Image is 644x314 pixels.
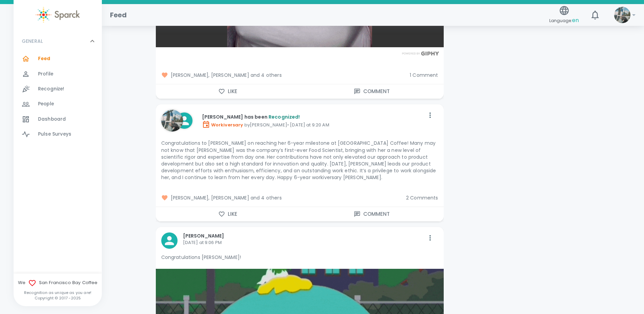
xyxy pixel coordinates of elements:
img: Picture of Katie Burguillos [161,110,183,132]
a: Profile [14,67,102,82]
span: en [572,16,579,24]
p: GENERAL [22,38,43,45]
a: Recognize! [14,82,102,97]
span: Recognize! [38,86,65,92]
div: GENERAL [14,51,102,144]
span: Pulse Surveys [38,131,71,138]
span: Feed [38,55,51,62]
button: Like [156,84,300,99]
span: [PERSON_NAME], [PERSON_NAME] and 4 others [161,194,401,201]
span: Profile [38,71,53,77]
p: Congratulations to [PERSON_NAME] on reaching her 6-year milestone at [GEOGRAPHIC_DATA] Coffee! Ma... [161,140,438,180]
img: Sparck logo [36,7,80,23]
button: Comment [300,207,444,221]
span: 1 Comment [410,72,438,78]
button: Language:en [547,3,582,27]
p: [PERSON_NAME] [183,232,425,239]
a: Sparck logo [14,7,102,23]
span: People [38,101,54,107]
a: People [14,97,102,111]
img: Picture of Katie [614,7,630,23]
a: Dashboard [14,112,102,127]
span: 2 Comments [406,194,438,201]
img: Powered by GIPHY [400,51,441,56]
a: Feed [14,51,102,66]
p: [PERSON_NAME] has been [202,114,425,120]
div: GENERAL [14,31,102,51]
button: Like [156,207,300,221]
p: Copyright © 2017 - 2025 [14,295,102,301]
span: Language: [549,16,579,25]
span: Recognized! [269,114,300,120]
span: Dashboard [38,116,66,123]
h1: Feed [110,10,127,20]
p: [DATE] at 9:06 PM [183,239,425,246]
p: Recognition as unique as you are! [14,290,102,295]
p: Congratulations [PERSON_NAME]! [161,254,438,261]
span: [PERSON_NAME], [PERSON_NAME] and 4 others [161,72,405,78]
span: Workiversary [202,122,243,128]
p: by [PERSON_NAME] • [DATE] at 9:20 AM [202,120,425,128]
button: Comment [300,84,444,99]
span: We San Francisco Bay Coffee [14,279,102,287]
a: Pulse Surveys [14,127,102,142]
